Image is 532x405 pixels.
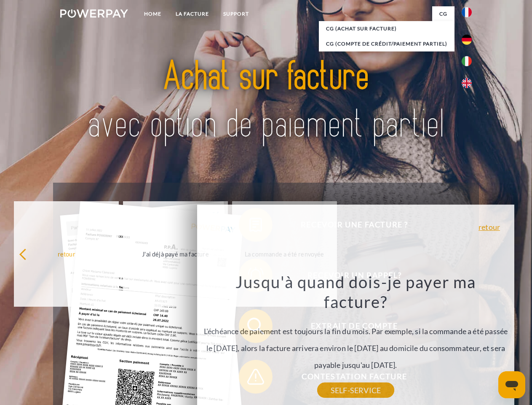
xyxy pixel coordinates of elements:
[128,248,223,259] div: J'ai déjà payé ma facture
[317,383,394,398] a: SELF-SERVICE
[60,9,128,18] img: logo-powerpay-white.svg
[80,40,452,162] img: title-powerpay_fr.svg
[202,272,510,390] div: L'échéance de paiement est toujours la fin du mois. Par exemple, si la commande a été passée le [...
[462,78,472,88] img: en
[479,223,500,231] a: retour
[498,371,525,398] iframe: Bouton de lancement de la fenêtre de messagerie
[137,6,168,22] a: Home
[168,6,216,22] a: LA FACTURE
[202,272,510,312] h3: Jusqu'à quand dois-je payer ma facture?
[462,56,472,66] img: it
[216,6,256,22] a: Support
[462,7,472,17] img: fr
[462,35,472,45] img: de
[19,248,114,259] div: retour
[319,36,454,51] a: CG (Compte de crédit/paiement partiel)
[319,21,454,36] a: CG (achat sur facture)
[432,6,454,22] a: CG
